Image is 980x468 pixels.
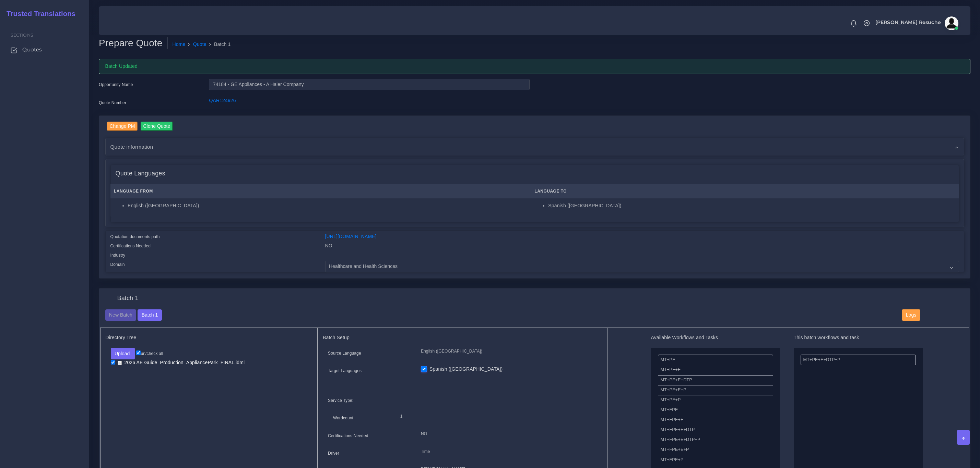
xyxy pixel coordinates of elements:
[110,261,125,268] label: Domain
[320,242,964,251] div: NO
[325,234,377,239] a: [URL][DOMAIN_NAME]
[138,312,162,317] a: Batch 1
[328,350,361,356] label: Source Language
[421,430,597,438] p: NO
[11,33,33,38] span: Sections
[651,335,780,341] h5: Available Workflows and Tasks
[400,413,591,420] p: 1
[658,355,773,365] li: MT+PE
[115,359,247,366] a: 2026 AE Guide_Production_AppliancePark_FINAL.idml
[323,335,602,341] h5: Batch Setup
[110,143,153,151] span: Quote information
[658,435,773,445] li: MT+FPE+E+DTP+P
[421,348,597,355] p: English ([GEOGRAPHIC_DATA])
[136,350,141,355] input: un/check all
[105,309,137,321] button: New Batch
[106,138,964,156] div: Quote information
[2,8,75,20] a: Trusted Translations
[206,41,231,48] li: Batch 1
[333,415,353,421] label: Wordcount
[117,295,139,302] h4: Batch 1
[902,309,920,321] button: Logs
[111,348,135,359] button: Upload
[5,42,84,57] a: Quotes
[193,41,206,48] a: Quote
[658,455,773,465] li: MT+FPE+P
[116,170,165,177] h4: Quote Languages
[658,395,773,405] li: MT+PE+P
[110,243,151,249] label: Certifications Needed
[945,16,958,30] img: avatar
[531,184,959,198] th: Language To
[658,405,773,415] li: MT+FPE
[658,415,773,425] li: MT+FPE+E
[906,312,916,318] span: Logs
[99,37,168,49] h2: Prepare Quote
[875,20,941,25] span: [PERSON_NAME] Resuche
[128,202,527,209] li: English ([GEOGRAPHIC_DATA])
[328,368,362,374] label: Target Languages
[2,10,75,18] h2: Trusted Translations
[99,100,126,106] label: Quote Number
[328,433,368,439] label: Certifications Needed
[658,375,773,385] li: MT+PE+E+DTP
[548,202,955,209] li: Spanish ([GEOGRAPHIC_DATA])
[328,397,353,404] label: Service Type:
[658,445,773,455] li: MT+FPE+E+P
[136,350,163,357] label: un/check all
[107,122,138,131] input: Change PM
[141,122,173,131] input: Clone Quote
[872,16,961,30] a: [PERSON_NAME] Resucheavatar
[110,234,160,240] label: Quotation documents path
[22,46,42,53] span: Quotes
[658,365,773,375] li: MT+PE+E
[328,450,339,456] label: Driver
[106,335,312,341] h5: Directory Tree
[99,59,970,74] div: Batch Updated
[421,448,597,455] p: Time
[105,312,137,317] a: New Batch
[209,98,236,103] a: QAR124926
[429,366,503,373] label: Spanish ([GEOGRAPHIC_DATA])
[110,184,531,198] th: Language From
[138,309,162,321] button: Batch 1
[173,41,186,48] a: Home
[110,252,126,258] label: Industry
[99,82,133,88] label: Opportunity Name
[658,385,773,395] li: MT+PE+E+P
[658,425,773,435] li: MT+FPE+E+DTP
[794,335,923,341] h5: This batch workflows and task
[801,355,916,365] li: MT+PE+E+DTP+P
